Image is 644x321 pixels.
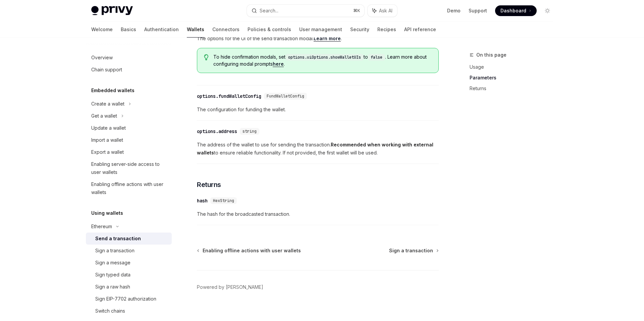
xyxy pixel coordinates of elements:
[95,295,156,303] div: Sign EIP-7702 authorization
[197,93,261,100] div: options.fundWalletConfig
[404,21,436,38] a: API reference
[204,54,209,60] svg: Tip
[86,305,172,317] a: Switch chains
[91,136,123,144] div: Import a wallet
[86,178,172,198] a: Enabling offline actions with user wallets
[91,160,168,176] div: Enabling server-side access to user wallets
[285,54,364,61] code: options.uiOptions.showWalletUIs
[197,35,439,43] span: The options for the UI of the send transaction modal. .
[213,198,234,203] span: HexString
[95,271,130,279] div: Sign typed data
[476,51,506,59] span: On this page
[86,52,172,64] a: Overview
[389,247,433,254] span: Sign a transaction
[368,5,397,17] button: Ask AI
[91,148,124,156] div: Export a wallet
[86,146,172,158] a: Export a wallet
[187,21,204,38] a: Wallets
[542,5,553,16] button: Toggle dark mode
[197,210,439,218] span: The hash for the broadcasted transaction.
[212,21,239,38] a: Connectors
[213,54,432,67] span: To hide confirmation modals, set to . Learn more about configuring modal prompts .
[469,7,487,14] a: Support
[91,86,135,94] h5: Embedded wallets
[495,5,537,16] a: Dashboard
[299,21,342,38] a: User management
[248,21,291,38] a: Policies & controls
[91,66,122,74] div: Chain support
[377,21,396,38] a: Recipes
[95,235,141,243] div: Send a transaction
[350,21,369,38] a: Security
[500,7,526,14] span: Dashboard
[353,8,360,13] span: ⌘ K
[470,62,558,72] a: Usage
[314,36,341,42] a: Learn more
[86,233,172,245] a: Send a transaction
[197,180,221,189] span: Returns
[389,247,438,254] a: Sign a transaction
[86,257,172,269] a: Sign a message
[91,180,168,196] div: Enabling offline actions with user wallets
[86,293,172,305] a: Sign EIP-7702 authorization
[95,247,135,255] div: Sign a transaction
[267,93,304,99] span: FundWalletConfig
[243,129,257,134] span: string
[91,21,113,38] a: Welcome
[91,112,117,120] div: Get a wallet
[91,6,133,15] img: light logo
[197,128,237,135] div: options.address
[144,21,179,38] a: Authentication
[91,54,113,62] div: Overview
[91,100,124,108] div: Create a wallet
[470,83,558,94] a: Returns
[91,209,123,217] h5: Using wallets
[470,72,558,83] a: Parameters
[447,7,461,14] a: Demo
[86,281,172,293] a: Sign a raw hash
[368,54,385,61] code: false
[121,21,136,38] a: Basics
[273,61,284,67] a: here
[197,141,439,157] span: The address of the wallet to use for sending the transaction. to ensure reliable functionality. I...
[203,247,301,254] span: Enabling offline actions with user wallets
[95,259,130,267] div: Sign a message
[86,134,172,146] a: Import a wallet
[198,247,301,254] a: Enabling offline actions with user wallets
[95,307,125,315] div: Switch chains
[86,158,172,178] a: Enabling server-side access to user wallets
[91,222,112,231] div: Ethereum
[197,284,263,291] a: Powered by [PERSON_NAME]
[91,124,126,132] div: Update a wallet
[86,245,172,257] a: Sign a transaction
[247,5,364,17] button: Search...⌘K
[95,283,130,291] div: Sign a raw hash
[197,197,208,204] div: hash
[260,7,278,15] div: Search...
[86,64,172,76] a: Chain support
[86,269,172,281] a: Sign typed data
[379,7,392,14] span: Ask AI
[86,122,172,134] a: Update a wallet
[197,106,439,114] span: The configuration for funding the wallet.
